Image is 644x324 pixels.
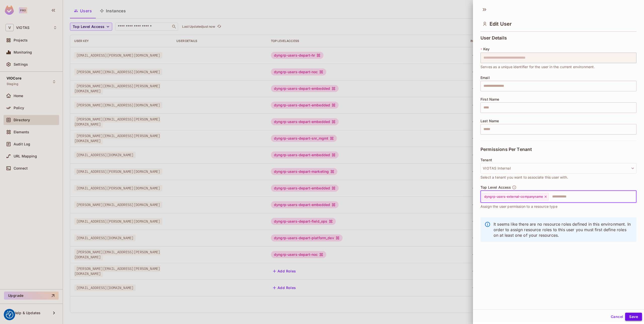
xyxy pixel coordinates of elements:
span: User Details [480,35,507,40]
div: dyngrp-users-external-companyname [482,193,549,200]
span: Key [483,47,490,51]
button: Cancel [609,313,625,321]
span: Select a tenant you want to associate this user with. [480,175,568,180]
span: dyngrp-users-external-companyname [484,195,543,199]
span: Top Level Access [480,185,511,189]
span: Tenant [480,158,492,162]
span: Email [480,76,490,80]
p: It seems like there are no resource roles defined in this environment. In order to assign resourc... [494,221,632,238]
span: Assign the user permission to a resource type [480,204,557,209]
span: Permissions Per Tenant [480,147,532,152]
img: Revisit consent button [6,311,13,318]
span: Edit User [490,21,512,27]
button: Save [625,313,642,321]
span: Last Name [480,119,499,123]
button: Consent Preferences [6,311,13,318]
span: First Name [480,97,499,101]
span: Serves as a unique identifier for the user in the current environment. [480,64,595,70]
button: VIOTAS Internal [480,163,636,174]
button: Open [634,196,635,197]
